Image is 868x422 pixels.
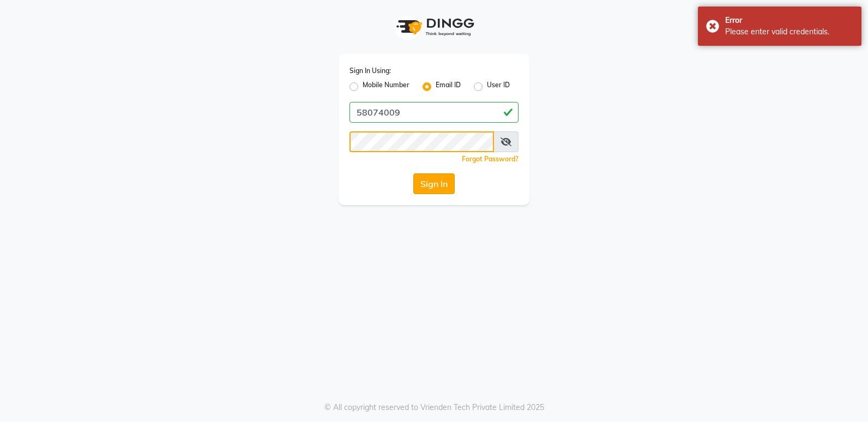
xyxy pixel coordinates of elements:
[349,131,494,152] input: Username
[725,26,853,38] div: Please enter valid credentials.
[487,80,510,93] label: User ID
[462,155,519,163] a: Forgot Password?
[436,80,461,93] label: Email ID
[413,173,455,194] button: Sign In
[349,102,519,123] input: Username
[363,80,409,93] label: Mobile Number
[725,15,853,26] div: Error
[390,11,478,43] img: logo1.svg
[349,66,391,76] label: Sign In Using:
